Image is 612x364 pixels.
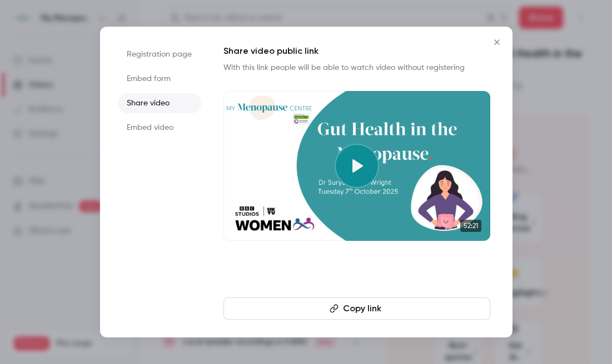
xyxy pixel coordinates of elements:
span: 52:21 [460,220,481,232]
button: Copy link [223,297,490,320]
button: Close [486,31,508,53]
a: 52:21 [223,91,490,241]
li: Registration page [118,44,201,64]
li: Embed video [118,118,201,138]
li: Share video [118,93,201,113]
p: With this link people will be able to watch video without registering [223,62,490,73]
li: Embed form [118,69,201,89]
h1: Share video public link [223,44,490,58]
